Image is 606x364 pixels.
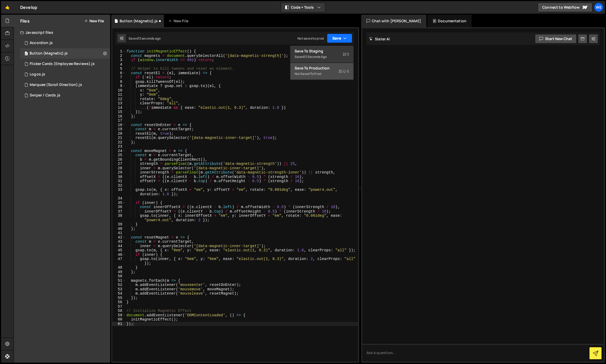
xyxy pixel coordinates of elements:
div: 27 [112,162,126,166]
div: 6 [112,71,126,75]
h2: Files [20,18,30,24]
div: 1 [112,49,126,54]
div: 38 [112,214,126,222]
button: Start new chat [535,34,577,44]
div: New File [168,18,190,24]
div: 28 [112,166,126,171]
div: 17 [112,118,126,123]
div: Documentation [427,15,472,27]
div: 40 [112,227,126,231]
div: Marquee (Scroll Direction).js [30,83,82,87]
div: Swiper / Cards.js [30,93,60,98]
div: 17027/47468.js [20,38,110,48]
div: 2 [112,54,126,58]
div: 4 [112,62,126,67]
div: 29 [112,170,126,175]
button: Save to ProductionS Not saved to prod [290,63,353,80]
div: Saved [129,36,161,41]
div: Saved [295,54,349,60]
span: S [343,52,349,57]
div: 17027/46789.js [20,69,110,80]
div: 43 [112,240,126,244]
div: 60 [112,317,126,322]
div: 45 [112,248,126,253]
div: 46 [112,253,126,257]
div: 37 [112,209,126,214]
button: Save [327,34,352,43]
div: 44 [112,244,126,248]
div: 56 [112,300,126,305]
div: Not saved to prod [295,71,349,77]
div: Code + Tools [290,46,354,80]
div: 16 [112,114,126,119]
div: 15 [112,110,126,114]
div: Logos.js [30,72,45,77]
div: 24 [112,149,126,153]
div: 5 [112,67,126,71]
div: 14 [112,106,126,110]
div: 21 [112,136,126,140]
div: 19 [112,127,126,132]
div: 7 [112,75,126,80]
div: 17027/46786.js [20,90,110,101]
div: 23 [112,144,126,149]
span: 0 [25,52,28,56]
div: Develop [20,4,37,10]
div: Button (Magnetic).js [30,51,68,56]
div: 32 [112,183,126,188]
div: 11 [112,93,126,97]
div: 53 [112,287,126,292]
div: 50 [112,274,126,279]
button: Code + Tools [281,3,325,12]
div: 58 [112,309,126,313]
div: 35 [112,201,126,205]
div: 47 [112,257,126,265]
button: New File [84,19,104,23]
div: Accordion.js [30,41,53,45]
div: 49 [112,270,126,274]
div: Button (Magnetic).js [120,18,158,24]
div: 26 [112,157,126,162]
div: 34 [112,196,126,201]
div: 8 [112,80,126,84]
div: 3 [112,58,126,62]
div: 17027/46991.js [20,59,110,69]
div: 48 [112,265,126,270]
div: 17027/47708.js [20,48,110,59]
div: 39 [112,222,126,227]
div: 30 [112,175,126,179]
div: Save to Staging [295,48,349,54]
div: 54 [112,291,126,296]
div: 18 [112,123,126,127]
div: Flicker Cards (Employee Reviews).js [30,62,95,66]
div: Save to Production [295,66,349,71]
a: Connect to Webflow [538,3,592,12]
div: 12 [112,97,126,101]
div: Chat with [PERSON_NAME] [361,15,426,27]
div: 20 [112,132,126,136]
h2: Slater AI [369,36,390,41]
div: 52 [112,283,126,287]
button: Save to StagingS Saved13 seconds ago [290,46,353,63]
a: 🤙 [1,1,14,14]
span: S [338,69,349,74]
div: 33 [112,188,126,196]
div: Not saved to prod [297,36,324,41]
div: 13 [112,101,126,106]
div: 13 seconds ago [304,55,327,59]
div: 13 seconds ago [138,36,161,41]
div: 51 [112,279,126,283]
div: 31 [112,179,126,183]
div: 42 [112,235,126,240]
div: 9 [112,84,126,88]
div: 59 [112,313,126,318]
div: 36 [112,205,126,209]
div: 10 [112,88,126,93]
div: 57 [112,305,126,309]
a: We [594,3,603,12]
div: 61 [112,322,126,326]
div: 25 [112,153,126,157]
div: 22 [112,140,126,145]
div: Javascript files [14,27,110,38]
